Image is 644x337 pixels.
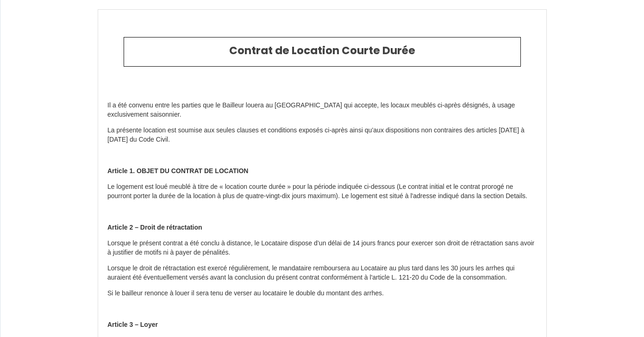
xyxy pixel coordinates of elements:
strong: Article 2 – Droit de rétractation [107,224,202,231]
strong: Article 1. OBJET DU CONTRAT DE LOCATION [107,167,248,175]
p: Si le bailleur renonce à louer il sera tenu de verser au locataire le double du montant des arrhes. [107,289,537,298]
p: La présente location est soumise aux seules clauses et conditions exposés ci-après ainsi qu’aux d... [107,126,537,144]
p: Le logement est loué meublé à titre de « location courte durée » pour la période indiquée ci-dess... [107,182,537,201]
strong: Article 3 – Loyer [107,321,158,328]
p: Lorsque le droit de rétractation est exercé régulièrement, le mandataire remboursera au Locataire... [107,264,537,282]
p: Il a été convenu entre les parties que le Bailleur louera au [GEOGRAPHIC_DATA] qui accepte, les l... [107,101,537,119]
p: Lorsque le présent contrat a été conclu à distance, le Locataire dispose d’un délai de 14 jours f... [107,239,537,257]
h2: Contrat de Location Courte Durée [131,44,513,57]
